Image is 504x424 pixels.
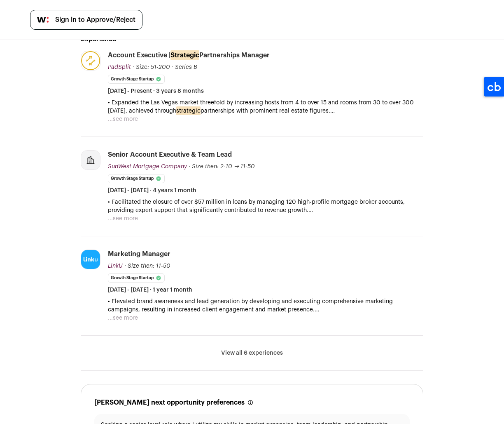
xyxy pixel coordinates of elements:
[108,64,131,70] span: PadSplit
[30,10,142,30] a: Sign in to Approve/Reject
[108,150,232,159] div: Senior Account Executive & Team Lead
[170,50,199,60] mark: Strategic
[133,64,170,70] span: · Size: 51-200
[108,263,123,269] span: LinkU
[108,273,165,283] li: Growth Stage Startup
[108,186,196,195] span: [DATE] - [DATE] · 4 years 1 month
[108,286,192,294] span: [DATE] - [DATE] · 1 year 1 month
[189,164,255,170] span: · Size then: 2-10 → 11-50
[37,17,49,23] img: wellfound-symbol-flush-black-fb3c872781a75f747ccb3a119075da62bfe97bd399995f84a933054e44a575c4.png
[108,115,138,123] button: ...see more
[81,250,100,269] img: 929996c930da71d0207569b6a38563777f4b42578ee65110bbb7fecebdcba4b3.jpg
[108,99,423,115] p: • Expanded the Las Vegas market threefold by increasing hosts from 4 to over 15 and rooms from 30...
[55,15,135,25] span: Sign in to Approve/Reject
[108,174,165,183] li: Growth Stage Startup
[172,63,173,71] span: ·
[108,87,204,95] span: [DATE] - Present · 3 years 8 months
[108,314,138,322] button: ...see more
[176,106,201,115] mark: strategic
[108,75,165,84] li: Growth Stage Startup
[81,51,100,70] img: a1116b51915707a0313028b222c3dad160b81d1e4f7490dc92f8ee53614aab8b.png
[108,164,187,170] span: SunWest Mortgage Company
[124,263,170,269] span: · Size then: 11-50
[108,250,170,259] div: Marketing Manager
[108,198,423,214] p: • Facilitated the closure of over $57 million in loans by managing 120 high-profile mortgage brok...
[108,297,423,314] p: • Elevated brand awareness and lead generation by developing and executing comprehensive marketin...
[221,349,283,357] button: View all 6 experiences
[108,51,270,60] div: Account Executive | Partnerships Manager
[108,214,138,223] button: ...see more
[175,64,197,70] span: Series B
[81,151,100,170] img: company-logo-placeholder-414d4e2ec0e2ddebbe968bf319fdfe5acfe0c9b87f798d344e800bc9a89632a0.png
[94,398,245,408] h2: [PERSON_NAME] next opportunity preferences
